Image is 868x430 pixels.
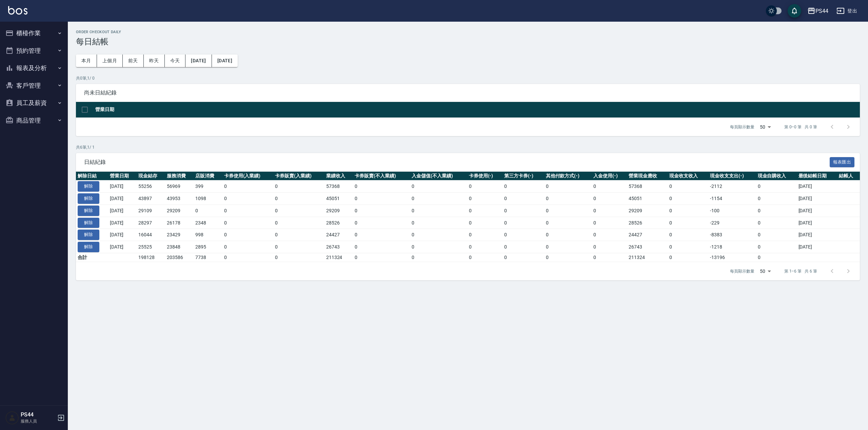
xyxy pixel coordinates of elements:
[502,217,544,229] td: 0
[797,241,837,253] td: [DATE]
[797,229,837,241] td: [DATE]
[730,124,754,130] p: 每頁顯示數量
[324,253,353,262] td: 211324
[353,253,410,262] td: 0
[76,253,108,262] td: 合計
[797,193,837,205] td: [DATE]
[137,253,165,262] td: 198128
[108,229,137,241] td: [DATE]
[222,205,274,217] td: 0
[194,217,222,229] td: 2348
[410,217,467,229] td: 0
[222,217,274,229] td: 0
[222,229,274,241] td: 0
[502,241,544,253] td: 0
[708,193,756,205] td: -1154
[273,180,324,193] td: 0
[194,241,222,253] td: 2895
[730,268,754,274] p: 每頁顯示數量
[273,205,324,217] td: 0
[756,180,797,193] td: 0
[76,37,860,46] h3: 每日結帳
[165,229,194,241] td: 23429
[668,193,708,205] td: 0
[756,229,797,241] td: 0
[222,172,274,180] th: 卡券使用(入業績)
[324,241,353,253] td: 26743
[830,157,855,168] button: 報表匯出
[467,205,503,217] td: 0
[353,241,410,253] td: 0
[757,118,773,136] div: 50
[627,241,668,253] td: 26743
[324,229,353,241] td: 24427
[353,205,410,217] td: 0
[165,253,194,262] td: 203586
[467,217,503,229] td: 0
[76,75,860,81] p: 共 0 筆, 1 / 0
[3,24,65,42] button: 櫃檯作業
[834,5,860,17] button: 登出
[137,205,165,217] td: 29109
[78,193,99,204] button: 解除
[668,229,708,241] td: 0
[273,172,324,180] th: 卡券販賣(入業績)
[108,241,137,253] td: [DATE]
[544,180,592,193] td: 0
[194,193,222,205] td: 1098
[756,241,797,253] td: 0
[194,172,222,180] th: 店販消費
[165,217,194,229] td: 26178
[108,172,137,180] th: 營業日期
[544,217,592,229] td: 0
[592,180,627,193] td: 0
[627,180,668,193] td: 57368
[76,172,108,180] th: 解除日結
[797,217,837,229] td: [DATE]
[708,172,756,180] th: 現金收支支出(-)
[757,262,773,280] div: 50
[137,217,165,229] td: 28297
[222,253,274,262] td: 0
[353,229,410,241] td: 0
[756,172,797,180] th: 現金自購收入
[627,193,668,205] td: 45051
[502,193,544,205] td: 0
[212,55,238,67] button: [DATE]
[185,55,212,67] button: [DATE]
[467,172,503,180] th: 卡券使用(-)
[108,205,137,217] td: [DATE]
[78,181,99,192] button: 解除
[627,253,668,262] td: 211324
[78,230,99,240] button: 解除
[137,172,165,180] th: 現金結存
[797,172,837,180] th: 最後結帳日期
[194,180,222,193] td: 399
[273,241,324,253] td: 0
[144,55,165,67] button: 昨天
[544,253,592,262] td: 0
[788,4,801,18] button: save
[784,124,817,130] p: 第 0–0 筆 共 0 筆
[76,144,860,150] p: 共 6 筆, 1 / 1
[137,180,165,193] td: 55256
[797,205,837,217] td: [DATE]
[108,193,137,205] td: [DATE]
[273,217,324,229] td: 0
[797,180,837,193] td: [DATE]
[627,229,668,241] td: 24427
[708,253,756,262] td: -13196
[76,30,860,34] h2: Order checkout daily
[410,193,467,205] td: 0
[78,242,99,252] button: 解除
[273,253,324,262] td: 0
[592,193,627,205] td: 0
[410,180,467,193] td: 0
[815,7,828,15] div: PS44
[502,180,544,193] td: 0
[756,217,797,229] td: 0
[21,418,55,424] p: 服務人員
[502,229,544,241] td: 0
[805,4,831,18] button: PS44
[324,180,353,193] td: 57368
